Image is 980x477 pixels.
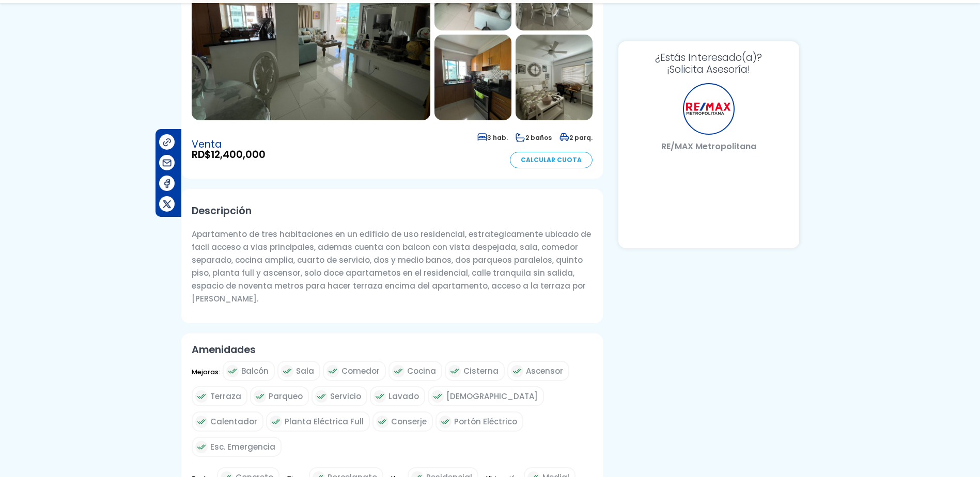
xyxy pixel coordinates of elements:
img: check icon [195,416,208,428]
span: Cocina [407,364,436,377]
img: check icon [270,416,282,428]
img: check icon [281,365,293,377]
span: Cisterna [463,364,499,377]
img: check icon [254,390,266,403]
a: Calcular Cuota [510,152,593,168]
span: Terraza [210,390,241,403]
span: Comedor [341,364,380,377]
div: RE/MAX Metropolitana [683,83,735,135]
h2: Descripción [192,199,593,222]
p: Apartamento de tres habitaciones en un edificio de uso residencial, estrategicamente ubicado de f... [192,228,593,305]
span: Conserje [391,415,427,428]
span: [DEMOGRAPHIC_DATA] [446,390,538,403]
img: check icon [374,390,386,403]
img: Compartir [162,137,173,148]
img: Compartir [162,157,173,168]
span: Esc. Emergencia [210,440,275,453]
span: Sala [296,364,314,377]
img: Compartir [162,199,173,210]
img: check icon [439,416,452,428]
img: check icon [511,365,523,377]
img: check icon [376,416,388,428]
span: Lavado [388,390,419,403]
img: Apartamento en Urbanizacion Fernández [434,35,511,120]
span: ¿Estás Interesado(a)? [629,52,789,63]
img: check icon [195,441,208,453]
span: Parqueo [269,390,303,403]
span: 2 baños [516,133,552,142]
span: RD$ [192,150,266,160]
span: 12,400,000 [211,148,266,162]
img: Apartamento en Urbanizacion Fernández [516,35,593,120]
span: Mejoras: [192,365,220,386]
span: Calentador [210,415,257,428]
span: Ascensor [526,364,563,377]
img: check icon [448,365,461,377]
img: check icon [392,365,405,377]
iframe: Form 0 [629,161,789,238]
span: 2 parq. [559,133,593,142]
img: Compartir [162,178,173,189]
span: Servicio [330,390,361,403]
h2: Amenidades [192,344,593,356]
span: Venta [192,139,266,150]
img: check icon [326,365,339,377]
span: 3 hab. [477,133,508,142]
img: check icon [226,365,239,377]
img: check icon [195,390,208,403]
img: check icon [315,390,328,403]
img: check icon [431,390,444,403]
span: Planta Eléctrica Full [285,415,364,428]
span: Balcón [241,364,269,377]
p: RE/MAX Metropolitana [629,140,789,153]
span: Portón Eléctrico [454,415,517,428]
h3: ¡Solicita Asesoría! [629,52,789,75]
